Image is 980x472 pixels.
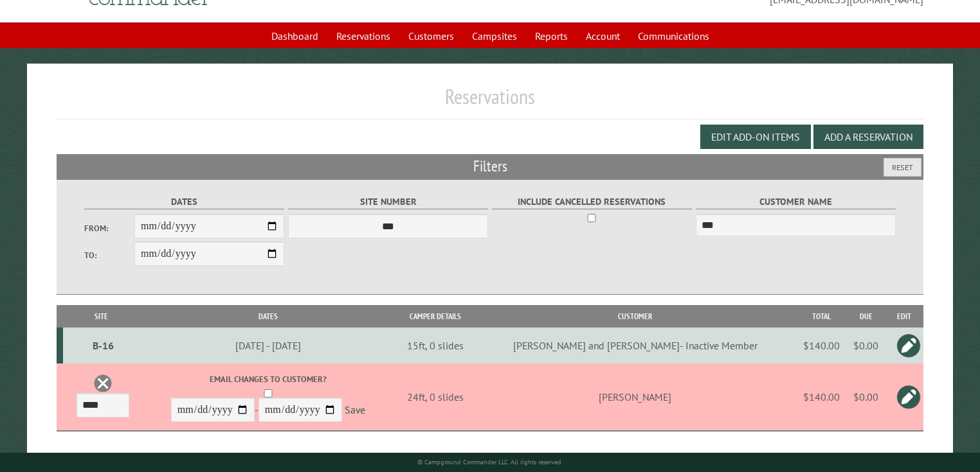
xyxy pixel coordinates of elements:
[329,24,398,48] a: Reservations
[84,195,284,209] label: Dates
[696,195,896,209] label: Customer Name
[492,195,692,209] label: Include Cancelled Reservations
[796,363,848,431] td: $140.00
[464,24,525,48] a: Campsites
[345,404,365,417] a: Save
[813,125,923,149] button: Add a Reservation
[142,373,394,385] label: Email changes to customer?
[288,195,488,209] label: Site Number
[57,154,924,179] h2: Filters
[700,125,811,149] button: Edit Add-on Items
[475,305,795,328] th: Customer
[848,305,885,328] th: Due
[142,373,394,425] div: -
[401,24,462,48] a: Customers
[84,222,134,234] label: From:
[475,363,795,431] td: [PERSON_NAME]
[63,305,140,328] th: Site
[848,328,885,363] td: $0.00
[142,339,394,352] div: [DATE] - [DATE]
[848,363,885,431] td: $0.00
[84,249,134,261] label: To:
[396,363,475,431] td: 24ft, 0 slides
[475,328,795,363] td: [PERSON_NAME] and [PERSON_NAME]- Inactive Member
[264,24,326,48] a: Dashboard
[630,24,717,48] a: Communications
[578,24,628,48] a: Account
[68,339,138,352] div: B-16
[396,328,475,363] td: 15ft, 0 slides
[884,158,921,177] button: Reset
[396,305,475,328] th: Camper Details
[93,374,113,393] a: Delete this reservation
[527,24,576,48] a: Reports
[796,305,848,328] th: Total
[57,84,924,119] h1: Reservations
[140,305,397,328] th: Dates
[796,328,848,363] td: $140.00
[885,305,923,328] th: Edit
[417,458,563,466] small: © Campground Commander LLC. All rights reserved.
